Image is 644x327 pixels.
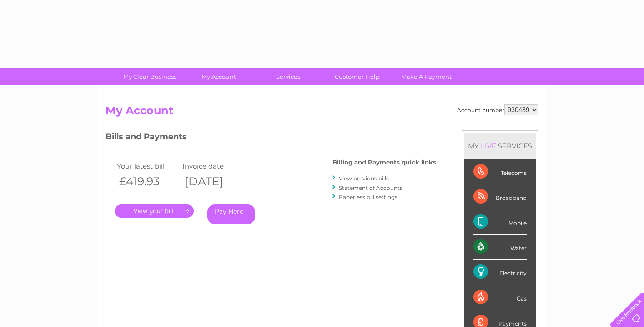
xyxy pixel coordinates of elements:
[339,194,397,200] a: Paperless bill settings
[473,159,527,184] div: Telecoms
[112,68,187,85] a: My Clear Business
[473,285,527,310] div: Gas
[180,160,246,172] td: Invoice date
[251,68,326,85] a: Services
[207,204,255,224] a: Pay Here
[473,260,527,285] div: Electricity
[473,209,527,235] div: Mobile
[115,160,180,172] td: Your latest bill
[332,159,436,166] h4: Billing and Payments quick links
[180,172,246,191] th: [DATE]
[320,68,395,85] a: Customer Help
[473,235,527,260] div: Water
[479,142,498,150] div: LIVE
[115,204,194,218] a: .
[457,104,538,115] div: Account number
[339,175,389,182] a: View previous bills
[181,68,257,85] a: My Account
[106,130,436,146] h3: Bills and Payments
[115,172,180,191] th: £419.93
[339,184,402,191] a: Statement of Accounts
[464,133,536,159] div: MY SERVICES
[389,68,464,85] a: Make A Payment
[473,184,527,209] div: Broadband
[106,104,538,122] h2: My Account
